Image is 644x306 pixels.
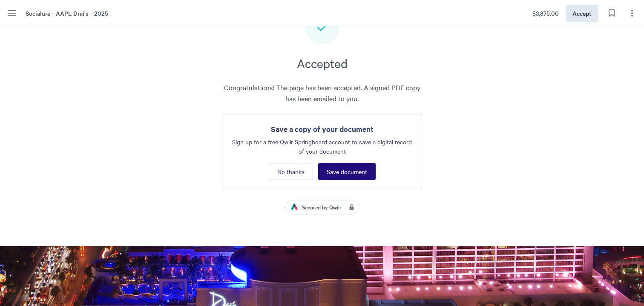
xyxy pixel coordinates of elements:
span: $3,875.00 [532,9,559,18]
span: Congratulations! The page has been accepted. A signed PDF copy has been emailed to you. [222,82,422,103]
button: Menu [3,5,20,22]
span: Secured by Qwilr [302,203,345,212]
button: Page options [624,5,641,22]
a: Secured by Qwilr [286,200,359,214]
span: No thanks [277,168,305,175]
button: No thanks [269,163,313,180]
h5: Save a copy of your document [232,124,412,134]
h3: Accepted [222,54,422,72]
span: Socialure - AAPL Drai's - 2025 [26,9,108,18]
span: Sign up for a free Qwilr Springboard account to save a digital record of your document [232,137,412,156]
span: Save document [327,168,367,175]
button: Save document [318,163,376,180]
